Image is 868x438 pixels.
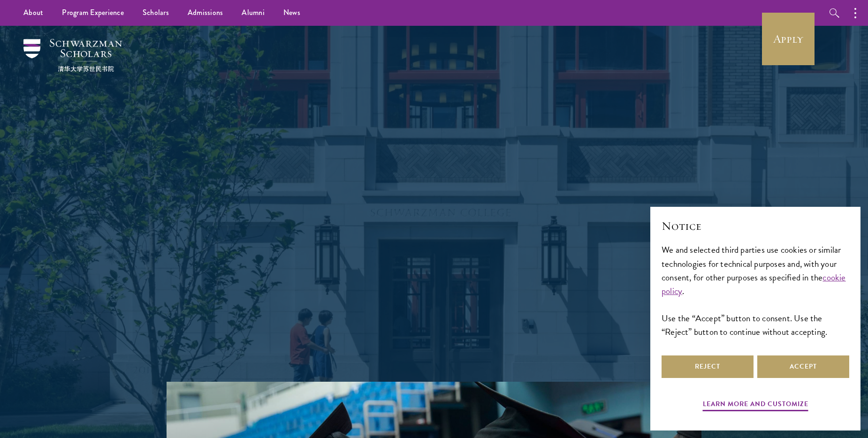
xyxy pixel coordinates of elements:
[762,13,815,65] a: Apply
[662,271,846,298] a: cookie policy
[662,243,849,338] div: We and selected third parties use cookies or similar technologies for technical purposes and, wit...
[23,39,122,72] img: Schwarzman Scholars
[662,218,849,234] h2: Notice
[703,398,808,413] button: Learn more and customize
[662,355,754,378] button: Reject
[757,355,849,378] button: Accept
